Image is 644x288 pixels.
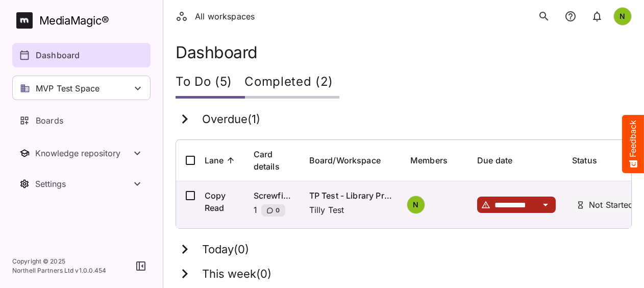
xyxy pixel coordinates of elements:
div: Knowledge repository [35,148,131,158]
p: Tilly Test [309,204,394,216]
div: Completed (2) [244,68,339,99]
p: Members [410,154,448,166]
p: Status [572,154,597,166]
h3: This week ( 0 ) [202,268,271,281]
p: Boards [36,114,63,127]
h1: Dashboard [176,43,632,62]
h3: Today ( 0 ) [202,243,249,256]
button: search [534,6,554,27]
nav: Settings [12,172,151,196]
p: 1 [254,204,257,220]
span: 0 [275,205,280,215]
button: Toggle Knowledge repository [12,141,151,165]
div: MediaMagic ® [39,12,109,29]
a: MediaMagic® [16,12,151,29]
div: To Do (5) [176,68,244,99]
a: Dashboard [12,43,151,67]
p: Dashboard [36,49,80,61]
p: Due date [477,154,512,166]
div: N [407,196,425,214]
p: TP Test - Library Process Lanes [309,189,394,202]
nav: Knowledge repository [12,141,151,165]
p: Lane [205,154,224,166]
button: Feedback [622,115,644,173]
p: Northell Partners Ltd v 1.0.0.454 [12,266,107,275]
p: Copy Read [205,189,237,214]
div: N [613,7,632,26]
button: Toggle Settings [12,172,151,196]
button: notifications [587,6,607,27]
p: Screwfix event [254,189,293,202]
p: Board/Workspace [309,154,381,166]
h3: Overdue ( 1 ) [202,113,260,126]
p: Not Started [589,201,634,209]
button: notifications [560,6,581,27]
a: Boards [12,108,151,133]
p: Card details [254,148,280,173]
div: Settings [35,179,131,189]
p: Copyright © 2025 [12,257,107,266]
p: MVP Test Space [36,82,100,94]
